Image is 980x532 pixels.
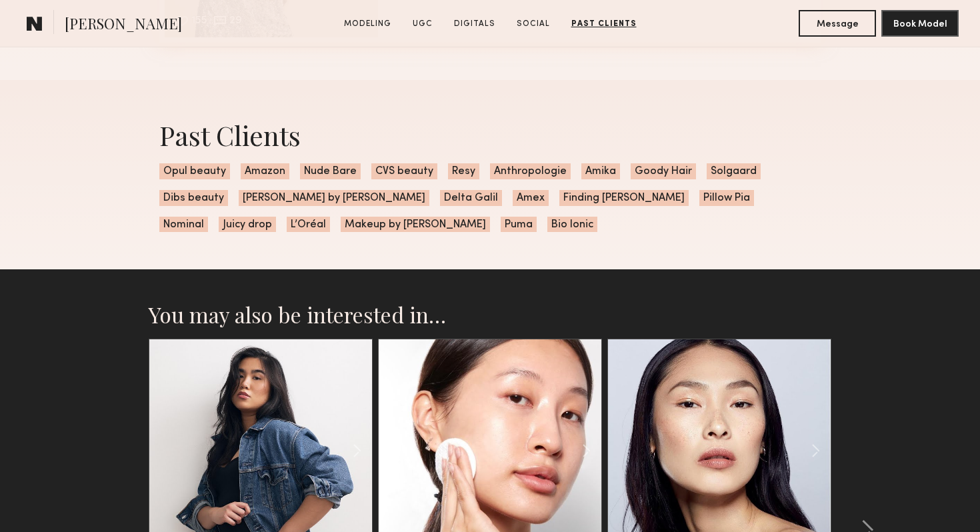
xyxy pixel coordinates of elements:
[239,190,429,206] span: [PERSON_NAME] by [PERSON_NAME]
[159,217,208,233] span: Nominal
[341,217,490,233] span: Makeup by [PERSON_NAME]
[339,18,397,30] a: Modeling
[287,217,330,233] span: L’Oréal
[448,163,479,179] span: Resy
[149,301,831,328] h2: You may also be interested in…
[219,217,276,233] span: Juicy drop
[371,163,437,179] span: CVS beauty
[881,10,959,37] button: Book Model
[631,163,696,179] span: Goody Hair
[513,190,549,206] span: Amex
[511,18,555,30] a: Social
[881,17,959,29] a: Book Model
[566,18,642,30] a: Past Clients
[159,190,228,206] span: Dibs beauty
[490,163,571,179] span: Anthropologie
[799,10,876,37] button: Message
[707,163,761,179] span: Solgaard
[559,190,689,206] span: Finding [PERSON_NAME]
[241,163,289,179] span: Amazon
[547,217,597,233] span: Bio Ionic
[581,163,620,179] span: Amika
[300,163,361,179] span: Nude Bare
[440,190,502,206] span: Delta Galil
[449,18,501,30] a: Digitals
[699,190,754,206] span: Pillow Pia
[159,163,230,179] span: Opul beauty
[65,13,182,37] span: [PERSON_NAME]
[159,117,821,153] div: Past Clients
[501,217,537,233] span: Puma
[407,18,438,30] a: UGC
